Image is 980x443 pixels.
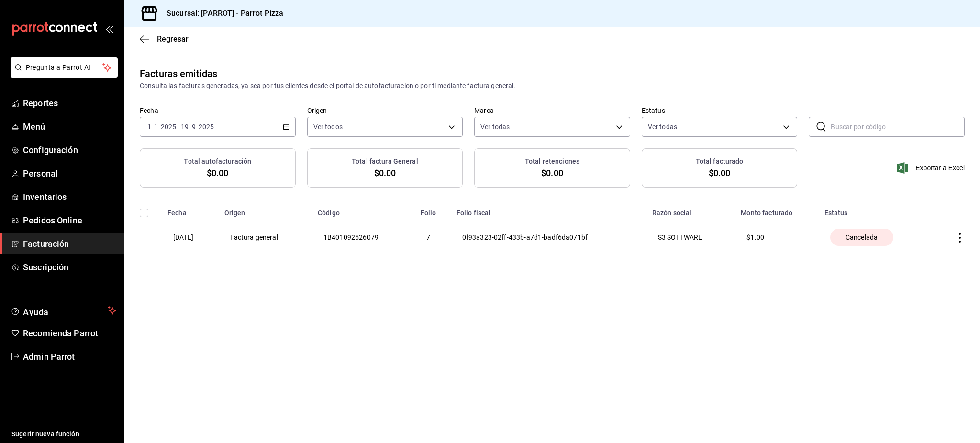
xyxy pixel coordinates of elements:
h3: Sucursal: [PARROT] - Parrot Pizza [159,8,283,19]
th: Estatus [819,203,932,217]
span: $0.00 [541,166,563,179]
input: -- [154,123,158,131]
span: - [189,123,191,131]
label: Fecha [140,107,296,114]
th: Razón social [646,203,735,217]
h3: Total facturado [696,156,744,166]
span: Ver todas [648,122,677,132]
th: Monto facturado [735,203,818,217]
th: 7 [415,217,451,257]
button: Pregunta a Parrot AI [11,57,118,78]
span: Ayuda [23,305,104,316]
span: Recomienda Parrot [23,327,116,340]
span: $0.00 [709,166,731,179]
span: Regresar [157,34,189,44]
h3: Total factura General [352,156,418,166]
th: Folio fiscal [451,203,646,217]
th: 1B401092526079 [312,217,415,257]
span: Ver todos [313,122,343,132]
span: Cancelada [842,233,881,242]
button: Exportar a Excel [899,162,965,174]
input: -- [147,123,152,131]
div: Facturas emitidas [140,66,217,81]
th: Origen [219,203,312,217]
div: Consulta las facturas generadas, ya sea por tus clientes desde el portal de autofacturacion o por... [140,81,965,91]
input: -- [180,123,189,131]
span: Menú [23,120,116,133]
span: - [196,123,198,131]
input: ---- [160,123,177,131]
span: Inventarios [23,190,116,203]
span: Configuración [23,144,116,156]
th: $ 1.00 [735,217,818,257]
button: open_drawer_menu [105,25,113,33]
span: - [178,123,179,131]
span: Admin Parrot [23,350,116,363]
th: Factura general [219,217,312,257]
th: Código [312,203,415,217]
span: Ver todas [480,122,510,132]
span: - [158,123,160,131]
span: Sugerir nueva función [11,429,116,439]
input: -- [191,123,196,131]
span: - [152,123,154,131]
span: Suscripción [23,261,116,274]
th: S3 SOFTWARE [646,217,735,257]
th: 0f93a323-02ff-433b-a7d1-badf6da071bf [451,217,646,257]
span: Pedidos Online [23,214,116,227]
label: Estatus [642,107,798,114]
span: Pregunta a Parrot AI [26,63,103,73]
input: Buscar por código [831,117,965,136]
span: Facturación [23,237,116,250]
th: [DATE] [162,217,219,257]
span: $0.00 [374,166,396,179]
h3: Total autofacturación [184,156,251,166]
button: Regresar [140,34,189,44]
input: ---- [198,123,214,131]
th: Folio [415,203,451,217]
span: $0.00 [207,166,229,179]
span: Reportes [23,97,116,110]
span: Personal [23,167,116,180]
label: Marca [474,107,630,114]
label: Origen [307,107,463,114]
a: Pregunta a Parrot AI [7,69,118,79]
th: Fecha [162,203,219,217]
h3: Total retenciones [525,156,579,166]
